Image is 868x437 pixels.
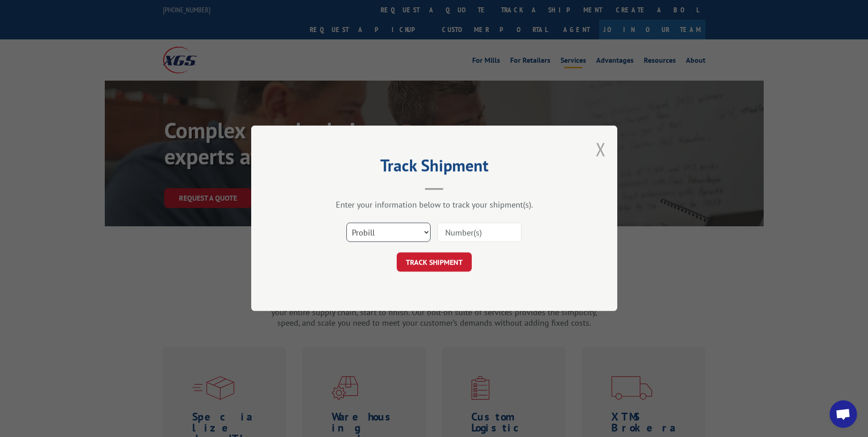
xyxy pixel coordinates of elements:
[297,159,571,176] h2: Track Shipment
[297,200,571,210] div: Enter your information below to track your shipment(s).
[437,223,522,242] input: Number(s)
[596,137,606,161] button: Close modal
[830,400,857,428] a: Open chat
[397,253,472,272] button: TRACK SHIPMENT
